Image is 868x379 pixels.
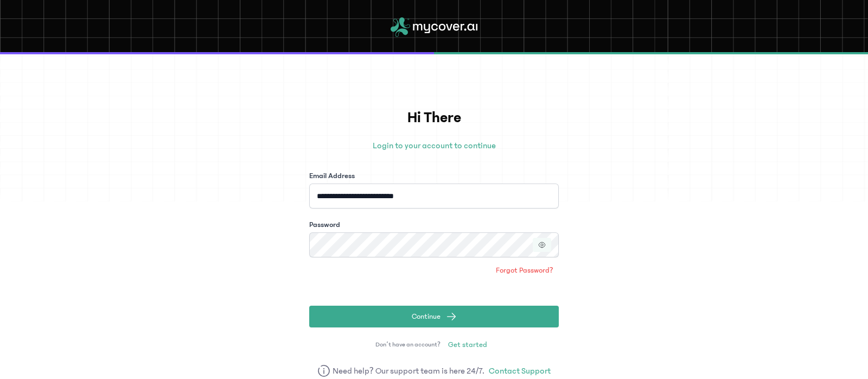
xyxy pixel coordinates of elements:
[443,336,493,353] a: Get started
[489,364,551,377] a: Contact Support
[309,170,355,181] label: Email Address
[375,340,441,349] span: Don’t have an account?
[490,262,559,279] a: Forgot Password?
[412,311,441,322] span: Continue
[448,339,487,350] span: Get started
[309,106,559,129] h1: Hi There
[309,219,340,230] label: Password
[496,265,553,276] span: Forgot Password?
[333,364,485,377] span: Need help? Our support team is here 24/7.
[309,139,559,152] p: Login to your account to continue
[309,306,559,327] button: Continue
